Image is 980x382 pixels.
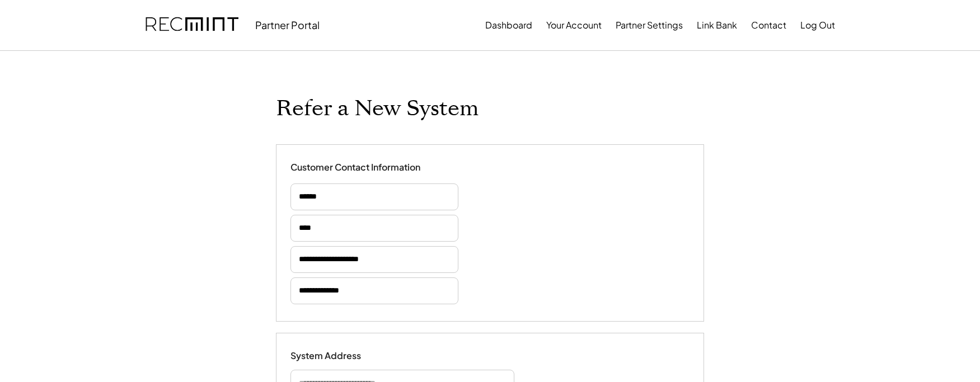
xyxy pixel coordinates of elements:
[276,96,479,122] h1: Refer a New System
[255,18,320,31] div: Partner Portal
[546,14,602,36] button: Your Account
[485,14,532,36] button: Dashboard
[800,14,835,36] button: Log Out
[290,350,402,362] div: System Address
[290,162,420,173] div: Customer Contact Information
[146,6,238,44] img: recmint-logotype%403x.png
[697,14,737,36] button: Link Bank
[751,14,786,36] button: Contact
[616,14,683,36] button: Partner Settings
